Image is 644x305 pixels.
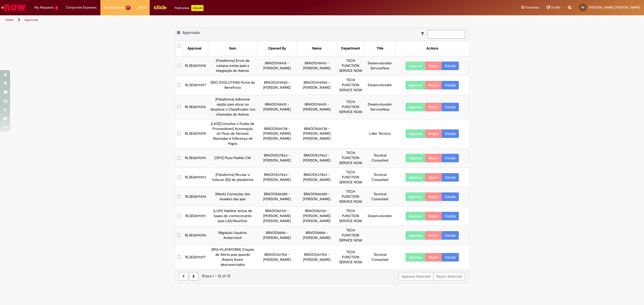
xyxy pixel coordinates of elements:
td: RLSE0019295 [183,119,208,148]
div: Name [312,46,321,51]
td: TECH FUNCTION SERVICE NOW [337,226,364,245]
td: BRAOO118415 - [PERSON_NAME] [257,56,297,75]
a: Details [442,103,459,111]
button: Approve [406,62,425,70]
td: BRAOO361768 - [PERSON_NAME] [297,245,337,269]
td: BRAOO821121 - [PERSON_NAME] [PERSON_NAME] [297,207,337,226]
button: Reject [425,81,442,89]
td: BRAOO537863 - [PERSON_NAME] [297,168,337,187]
td: BRAOO504728 - [PERSON_NAME] [PERSON_NAME] [297,119,337,148]
button: Reject [425,129,442,138]
td: [LAS][Consultas o Dudas de Proveedores] Automação do Fluxo de Facturas Abonadas e Diferença de Pagos [208,119,257,148]
td: Tecnical Consultant [365,187,396,207]
button: Approve [406,192,425,201]
td: Tecnical Consultant [365,148,396,168]
button: Reject [425,212,442,220]
td: [OPS] Fluxo Padrão CIA [208,148,257,168]
td: RLSE0019291 [183,207,208,226]
span: My Approvals [104,5,125,10]
img: ServiceNow [1,3,26,13]
span: Drafts [551,5,560,10]
div: Rows 1 - 10 of 10 [179,273,465,279]
td: TECH FUNCTION SERVICE NOW [337,168,364,187]
td: BRAOO537863 - [PERSON_NAME] [297,148,337,168]
a: Drafts [547,5,560,10]
a: Details [442,253,459,262]
td: [Plataforma] Envio de campos extras para a integração do Asimov [208,56,257,75]
a: Details [442,192,459,201]
div: Title [377,46,383,51]
div: Actions [426,46,438,51]
td: [LUPI] Habilitar leitura de bases de conhecimento para LAS/NowOne [208,207,257,226]
button: Reject [425,62,442,70]
button: Reject [425,103,442,111]
span: Corporate Expenses [66,5,97,10]
a: Details [442,231,459,240]
span: My Requests [34,5,54,10]
a: Details [442,212,459,220]
td: BRAOO394582 - [PERSON_NAME] [257,75,297,95]
a: Details [442,81,459,89]
td: Desenvolvedor ServiceNow [365,95,396,119]
td: [BSC EVOLUTION] Portal de Beneficios [208,75,257,95]
button: Approve [406,173,425,182]
div: Approval [187,46,201,51]
i: Show filters for: Suas Solicitações [421,32,426,35]
td: BRAOO506285 - [PERSON_NAME] [297,187,337,207]
td: TECH FUNCTION SERVICE NOW [337,56,364,75]
td: BRAOO0004 - [PERSON_NAME] [257,226,297,245]
button: Reject [425,192,442,201]
td: BRAOO118415 - [PERSON_NAME] [297,95,337,119]
td: TECH FUNCTION SERVICE NOW [337,187,364,207]
td: RLSE0019292 [183,187,208,207]
td: TECH FUNCTION SERVICE NOW [337,207,364,226]
div: Padroniza [175,5,204,11]
td: [Mesh] Correções dos headers das apis [208,187,257,207]
td: Desenvolvedor [365,75,396,95]
td: Desenvolvedor [365,207,396,226]
td: TECH FUNCTION SERVICE NOW [337,148,364,168]
td: RLSE0019290 [183,226,208,245]
button: Approve [406,231,425,240]
td: BRAOO394582 - [PERSON_NAME] [297,75,337,95]
td: TECH FUNCTION SERVICE NOW [337,75,364,95]
button: Reject [425,173,442,182]
ul: Page breadcrumbs [4,15,426,25]
td: TECH FUNCTION SERVICE NOW [337,245,364,269]
img: click_logo_yellow_360x200.png [153,4,167,11]
button: Approve [406,212,425,220]
td: BRAOO537863 - [PERSON_NAME] [257,148,297,168]
td: BRAOO0004 - [PERSON_NAME] [297,226,337,245]
td: RLSE0019293 [183,168,208,187]
td: TECH FUNCTION SERVICE NOW [337,95,364,119]
a: Approvals [24,18,38,22]
td: Desenvolvedor ServiceNow [365,56,396,75]
td: RLSE0019277 [183,245,208,269]
button: Approve [406,154,425,162]
td: BRAOO506285 - [PERSON_NAME] [257,187,297,207]
td: [RPA-PLATAFORM] Criação de Alerta para quando Robots forem desconectados [208,245,257,269]
td: Tecnical Consultant [365,168,396,187]
button: Approve [406,103,425,111]
td: BRAOO118415 - [PERSON_NAME] [297,56,337,75]
td: [Plataforma] Revisar o fullscan (IQ) de plataforma [208,168,257,187]
td: BRAOO361768 - [PERSON_NAME] [257,245,297,269]
td: BRAOO821121 - [PERSON_NAME] [PERSON_NAME] [257,207,297,226]
a: Details [442,173,459,182]
button: Approve [406,81,425,89]
td: RLSE0019298 [183,56,208,75]
td: Migração Usuários Ambevtech [208,226,257,245]
button: Approve [406,253,425,262]
td: Líder Técnico [365,119,396,148]
td: RLSE0019297 [183,75,208,95]
td: RLSE0019294 [183,148,208,168]
a: Home [6,18,14,22]
span: Favorites [526,5,539,10]
span: Approvals [182,30,200,35]
a: Details [442,129,459,138]
div: Department [341,46,360,51]
td: BRAOO504728 - [PERSON_NAME] [PERSON_NAME] [257,119,297,148]
button: Approve [406,129,425,138]
td: BRAOO537863 - [PERSON_NAME] [257,168,297,187]
td: BRAOO118415 - [PERSON_NAME] [257,95,297,119]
